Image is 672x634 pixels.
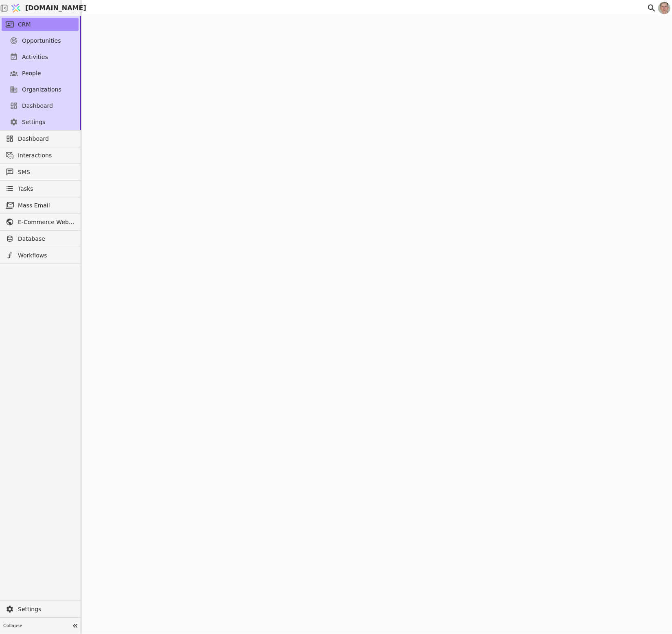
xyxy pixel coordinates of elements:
span: Workflows [18,251,74,260]
a: Workflows [2,249,79,262]
a: Opportunities [2,34,79,47]
span: CRM [18,20,31,29]
a: Dashboard [2,99,79,112]
a: E-Commerce Web Development at Zona Digital Agency [2,216,79,229]
span: Dashboard [22,102,53,110]
a: Organizations [2,83,79,96]
span: [DOMAIN_NAME] [25,3,86,13]
a: Mass Email [2,199,79,212]
span: Opportunities [22,37,61,45]
span: Tasks [18,185,33,193]
span: Activities [22,53,48,61]
span: Interactions [18,151,74,160]
a: Activities [2,50,79,63]
a: [DOMAIN_NAME] [8,0,81,16]
a: Database [2,232,79,245]
a: Dashboard [2,132,79,145]
span: Dashboard [18,135,74,143]
a: People [2,67,79,80]
a: Settings [2,603,79,616]
span: Settings [22,118,45,126]
span: Mass Email [18,201,74,210]
img: Logo [10,0,22,16]
span: Database [18,235,74,243]
a: Interactions [2,149,79,162]
a: Settings [2,115,79,129]
img: 1560949290925-CROPPED-IMG_0201-2-.jpg [658,2,670,14]
span: SMS [18,168,74,176]
span: Organizations [22,85,61,94]
span: E-Commerce Web Development at Zona Digital Agency [18,218,74,227]
span: Settings [18,605,74,614]
a: SMS [2,166,79,179]
a: Tasks [2,182,79,195]
a: CRM [2,18,79,31]
span: Collapse [3,623,70,630]
span: People [22,69,41,78]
